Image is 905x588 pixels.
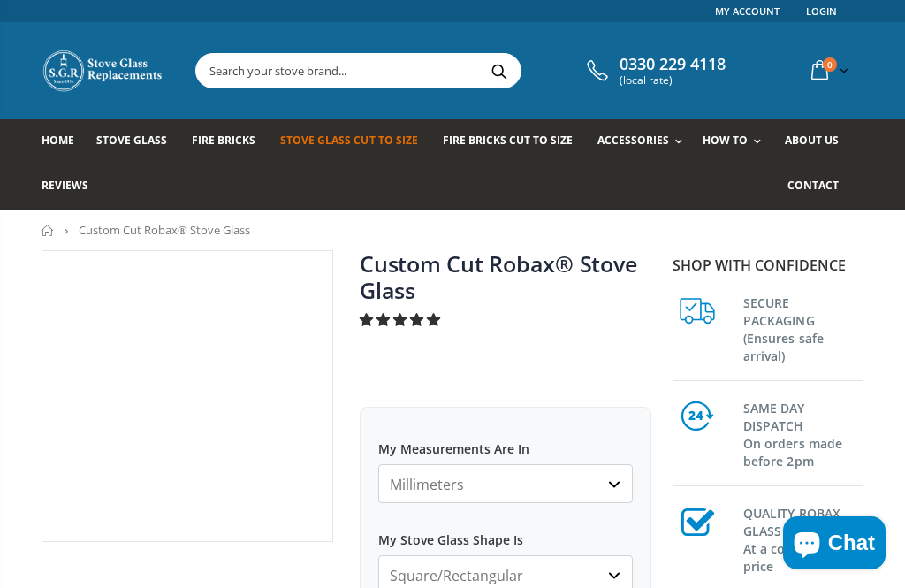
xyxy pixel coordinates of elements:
[42,49,165,93] img: Stove Glass Replacement
[192,119,269,164] a: Fire Bricks
[743,396,863,470] h3: SAME DAY DISPATCH On orders made before 2pm
[673,255,863,276] p: Shop with confidence
[360,248,636,305] a: Custom Cut Robax® Stove Glass
[479,54,519,88] button: Search
[787,164,852,210] a: Contact
[743,501,863,576] h3: QUALITY ROBAX GLASS At a competitive price
[804,53,852,88] a: 0
[778,516,891,574] inbox-online-store-chat: Shopify online store chat
[785,119,852,164] a: About us
[42,119,87,164] a: Home
[42,164,102,210] a: Reviews
[280,133,417,148] span: Stove Glass Cut To Size
[280,119,430,164] a: Stove Glass Cut To Size
[378,516,633,548] label: My Stove Glass Shape Is
[196,54,683,88] input: Search your stove brand...
[597,133,669,148] span: Accessories
[96,133,167,148] span: Stove Glass
[787,178,839,193] span: Contact
[96,119,180,164] a: Stove Glass
[42,133,74,148] span: Home
[360,310,444,328] span: 4.94 stars
[823,57,837,72] span: 0
[42,178,88,193] span: Reviews
[79,222,250,238] span: Custom Cut Robax® Stove Glass
[42,225,55,236] a: Home
[378,425,633,457] label: My Measurements Are In
[443,119,586,164] a: Fire Bricks Cut To Size
[192,133,255,148] span: Fire Bricks
[743,291,863,365] h3: SECURE PACKAGING (Ensures safe arrival)
[443,133,573,148] span: Fire Bricks Cut To Size
[703,119,770,164] a: How To
[703,133,748,148] span: How To
[785,133,839,148] span: About us
[597,119,691,164] a: Accessories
